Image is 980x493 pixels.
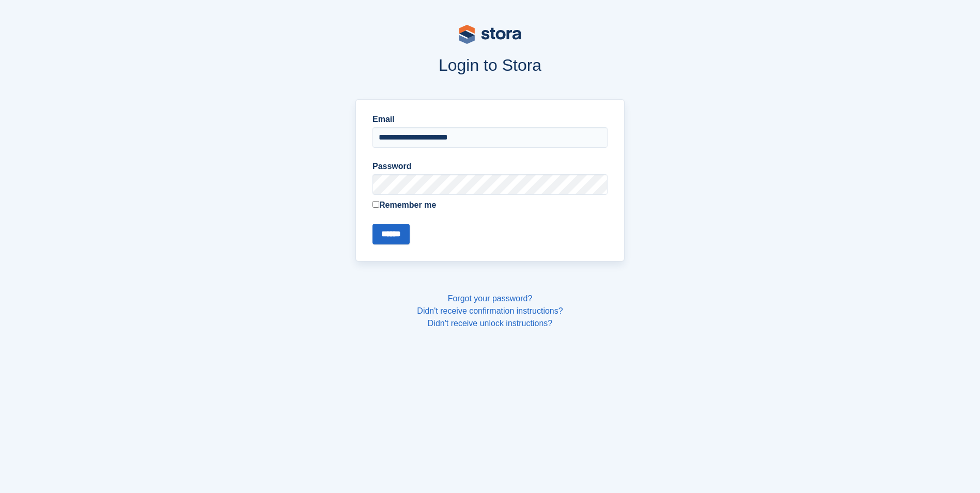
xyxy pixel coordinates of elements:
img: stora-logo-53a41332b3708ae10de48c4981b4e9114cc0af31d8433b30ea865607fb682f29.svg [459,25,521,44]
input: Remember me [372,201,379,208]
a: Forgot your password? [448,294,533,303]
h1: Login to Stora [159,56,822,74]
a: Didn't receive unlock instructions? [428,319,552,328]
a: Didn't receive confirmation instructions? [417,306,563,315]
label: Password [372,160,608,173]
label: Email [372,113,608,126]
label: Remember me [372,199,608,211]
